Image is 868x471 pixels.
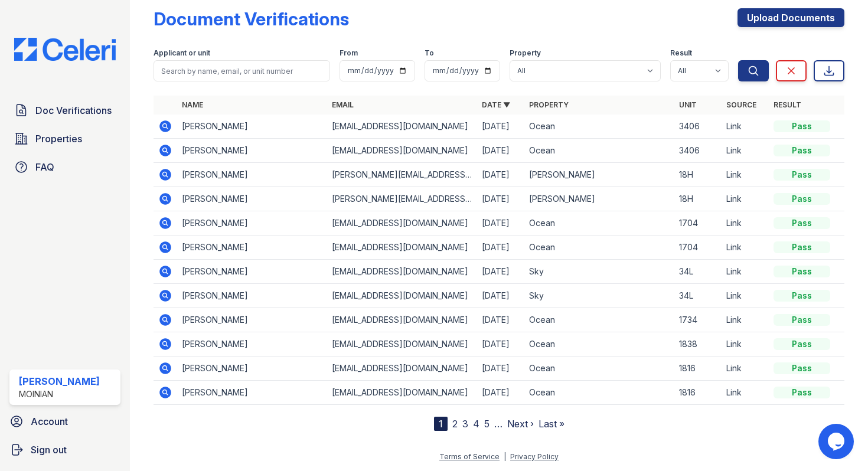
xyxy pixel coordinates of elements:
[524,115,674,139] td: Ocean
[177,308,327,332] td: [PERSON_NAME]
[477,381,524,405] td: [DATE]
[5,438,125,462] a: Sign out
[5,410,125,433] a: Account
[31,443,67,457] span: Sign out
[482,100,510,109] a: Date ▼
[774,241,830,253] div: Pass
[774,120,830,132] div: Pass
[477,235,524,260] td: [DATE]
[327,356,477,381] td: [EMAIL_ADDRESS][DOMAIN_NAME]
[726,100,756,109] a: Source
[177,139,327,163] td: [PERSON_NAME]
[477,308,524,332] td: [DATE]
[177,284,327,308] td: [PERSON_NAME]
[722,381,769,405] td: Link
[5,38,125,61] img: CE_Logo_Blue-a8612792a0a2168367f1c8372b55b34899dd931a85d93a1a3d3e32e68fde9ad4.png
[722,260,769,284] td: Link
[177,235,327,260] td: [PERSON_NAME]
[327,187,477,211] td: [PERSON_NAME][EMAIL_ADDRESS][PERSON_NAME][DOMAIN_NAME]
[332,100,354,109] a: Email
[524,381,674,405] td: Ocean
[722,284,769,308] td: Link
[774,145,830,156] div: Pass
[19,374,100,388] div: [PERSON_NAME]
[31,414,68,429] span: Account
[524,235,674,260] td: Ocean
[154,48,210,58] label: Applicant or unit
[774,362,830,374] div: Pass
[177,211,327,235] td: [PERSON_NAME]
[674,235,722,260] td: 1704
[477,163,524,187] td: [DATE]
[722,139,769,163] td: Link
[477,211,524,235] td: [DATE]
[35,132,82,146] span: Properties
[177,163,327,187] td: [PERSON_NAME]
[327,139,477,163] td: [EMAIL_ADDRESS][DOMAIN_NAME]
[670,48,692,58] label: Result
[722,332,769,356] td: Link
[722,163,769,187] td: Link
[439,452,500,461] a: Terms of Service
[340,48,358,58] label: From
[674,308,722,332] td: 1734
[818,424,856,459] iframe: chat widget
[510,452,559,461] a: Privacy Policy
[774,100,801,109] a: Result
[177,260,327,284] td: [PERSON_NAME]
[327,260,477,284] td: [EMAIL_ADDRESS][DOMAIN_NAME]
[774,387,830,398] div: Pass
[722,308,769,332] td: Link
[774,314,830,326] div: Pass
[182,100,203,109] a: Name
[9,155,120,179] a: FAQ
[462,418,468,430] a: 3
[722,211,769,235] td: Link
[35,160,54,174] span: FAQ
[524,187,674,211] td: [PERSON_NAME]
[674,163,722,187] td: 18H
[9,127,120,151] a: Properties
[477,284,524,308] td: [DATE]
[154,60,330,81] input: Search by name, email, or unit number
[674,211,722,235] td: 1704
[722,235,769,260] td: Link
[177,187,327,211] td: [PERSON_NAME]
[434,417,448,431] div: 1
[510,48,541,58] label: Property
[738,8,844,27] a: Upload Documents
[524,332,674,356] td: Ocean
[674,187,722,211] td: 18H
[327,332,477,356] td: [EMAIL_ADDRESS][DOMAIN_NAME]
[674,260,722,284] td: 34L
[774,290,830,302] div: Pass
[177,381,327,405] td: [PERSON_NAME]
[425,48,434,58] label: To
[177,356,327,381] td: [PERSON_NAME]
[19,388,100,400] div: Moinian
[774,338,830,350] div: Pass
[477,187,524,211] td: [DATE]
[35,103,112,117] span: Doc Verifications
[774,169,830,181] div: Pass
[529,100,569,109] a: Property
[674,115,722,139] td: 3406
[774,217,830,229] div: Pass
[494,417,502,431] span: …
[477,356,524,381] td: [DATE]
[477,139,524,163] td: [DATE]
[674,381,722,405] td: 1816
[722,187,769,211] td: Link
[524,356,674,381] td: Ocean
[722,356,769,381] td: Link
[327,163,477,187] td: [PERSON_NAME][EMAIL_ADDRESS][PERSON_NAME][DOMAIN_NAME]
[327,284,477,308] td: [EMAIL_ADDRESS][DOMAIN_NAME]
[507,418,534,430] a: Next ›
[177,115,327,139] td: [PERSON_NAME]
[524,211,674,235] td: Ocean
[679,100,697,109] a: Unit
[524,260,674,284] td: Sky
[504,452,506,461] div: |
[674,332,722,356] td: 1838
